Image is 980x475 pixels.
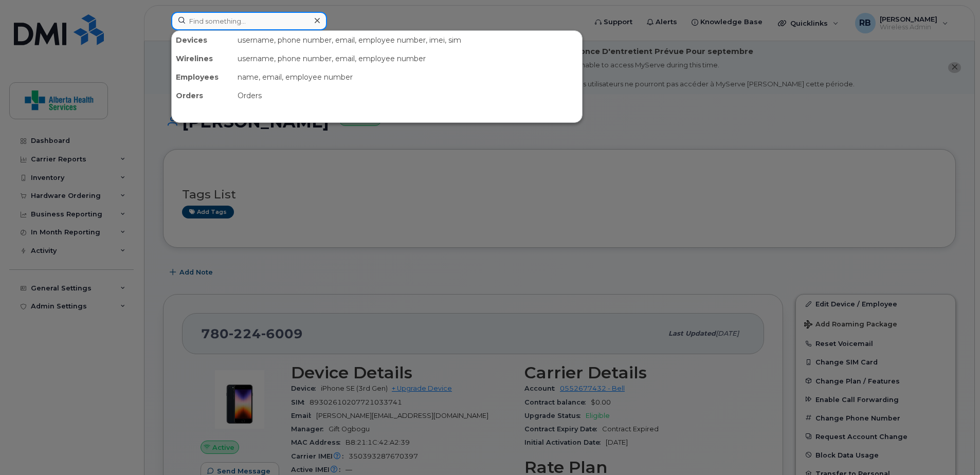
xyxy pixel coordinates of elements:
[233,86,582,105] div: Orders
[172,68,233,86] div: Employees
[172,31,233,49] div: Devices
[233,68,582,86] div: name, email, employee number
[172,86,233,105] div: Orders
[172,49,233,68] div: Wirelines
[233,49,582,68] div: username, phone number, email, employee number
[233,31,582,49] div: username, phone number, email, employee number, imei, sim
